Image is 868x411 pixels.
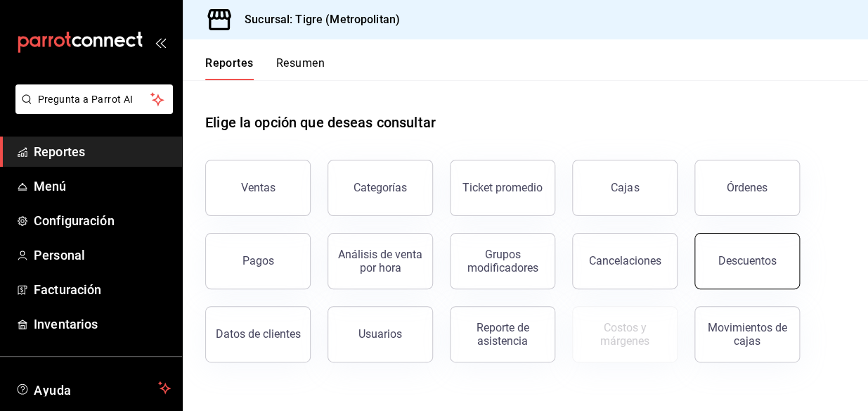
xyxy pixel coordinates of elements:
button: Contrata inventarios para ver este reporte [572,306,678,362]
h1: Elige la opción que deseas consultar [205,112,436,133]
button: Reporte de asistencia [450,306,555,362]
a: Pregunta a Parrot AI [10,102,173,117]
button: Grupos modificadores [450,233,555,289]
div: Usuarios [358,327,402,341]
button: Descuentos [694,233,800,289]
div: Datos de clientes [216,327,301,341]
span: Reportes [34,142,171,161]
button: Ticket promedio [450,160,555,216]
div: Descuentos [718,254,777,267]
div: Categorías [354,181,407,194]
span: Ayuda [34,379,153,396]
button: Reportes [205,56,254,80]
div: Cajas [611,179,640,196]
span: Pregunta a Parrot AI [38,92,151,107]
button: Resumen [276,56,325,80]
div: Reporte de asistencia [459,321,546,348]
button: open_drawer_menu [155,37,166,48]
button: Ventas [205,160,311,216]
button: Cancelaciones [572,233,678,289]
button: Categorías [328,160,433,216]
div: Órdenes [727,181,767,194]
span: Configuración [34,211,171,230]
div: Análisis de venta por hora [337,248,424,274]
button: Datos de clientes [205,306,311,362]
h3: Sucursal: Tigre (Metropolitan) [233,11,400,28]
div: Grupos modificadores [459,248,546,274]
button: Movimientos de cajas [694,306,800,362]
span: Menú [34,177,171,196]
span: Personal [34,246,171,265]
div: Cancelaciones [589,254,661,267]
div: Ventas [241,181,276,194]
button: Órdenes [694,160,800,216]
button: Pregunta a Parrot AI [15,84,173,114]
div: Ticket promedio [462,181,543,194]
span: Facturación [34,280,171,299]
button: Usuarios [328,306,433,362]
a: Cajas [572,160,678,216]
div: navigation tabs [205,56,325,80]
button: Análisis de venta por hora [328,233,433,289]
button: Pagos [205,233,311,289]
div: Costos y márgenes [581,321,668,348]
span: Inventarios [34,315,171,334]
div: Movimientos de cajas [704,321,791,348]
div: Pagos [242,254,274,267]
